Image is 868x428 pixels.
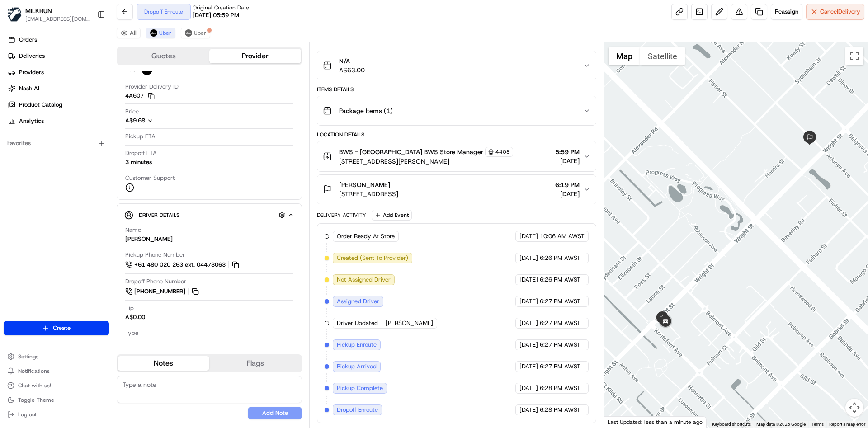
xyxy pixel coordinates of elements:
span: Product Catalog [19,101,62,109]
span: Pickup Phone Number [125,251,185,259]
button: Notifications [4,365,109,377]
span: Pickup Arrived [337,362,377,371]
span: Tip [125,304,134,312]
span: 6:27 PM AWST [540,362,580,371]
button: Package Items (1) [317,96,595,125]
span: A$9.68 [125,117,145,124]
span: A$63.00 [339,66,365,75]
button: Uber [181,28,210,38]
span: Assigned Driver [337,297,379,306]
span: Dropoff Enroute [337,406,378,414]
span: BWS - [GEOGRAPHIC_DATA] BWS Store Manager [339,147,483,156]
button: Keyboard shortcuts [712,421,751,428]
a: [PHONE_NUMBER] [125,287,200,296]
img: uber-new-logo.jpeg [150,29,157,37]
span: 6:27 PM AWST [540,341,580,349]
a: Open this area in Google Maps (opens a new window) [606,416,636,428]
span: Pickup Enroute [337,341,377,349]
span: Driver Details [139,212,179,219]
div: car [125,338,134,346]
button: Notes [118,356,209,371]
span: Settings [18,353,38,360]
span: Driver Updated [337,319,378,327]
span: Package Items ( 1 ) [339,106,392,115]
span: +61 480 020 263 ext. 04473063 [134,261,226,269]
button: Uber [146,28,175,38]
button: MILKRUN [25,6,52,15]
div: [PERSON_NAME] [125,235,173,243]
button: Show street map [609,47,640,65]
a: Providers [4,65,113,80]
a: +61 480 020 263 ext. 04473063 [125,260,241,270]
div: 2 [656,313,675,331]
div: Last Updated: less than a minute ago [604,416,707,428]
span: Created (Sent To Provider) [337,254,408,262]
span: [DATE] [519,406,538,414]
span: Order Ready At Store [337,232,395,240]
span: [DATE] [519,297,538,306]
div: A$0.00 [125,313,145,321]
span: Toggle Theme [18,396,54,404]
span: 6:28 PM AWST [540,384,580,392]
span: [DATE] [519,232,538,240]
span: Price [125,108,139,116]
span: 6:19 PM [555,180,580,189]
span: Create [53,324,71,332]
a: Nash AI [4,81,113,96]
span: [DATE] [519,276,538,284]
span: Analytics [19,117,44,125]
button: Toggle fullscreen view [845,47,863,65]
button: Log out [4,408,109,421]
button: Chat with us! [4,379,109,392]
button: All [117,28,141,38]
img: MILKRUN [7,7,22,22]
button: [EMAIL_ADDRESS][DOMAIN_NAME] [25,15,90,23]
button: [PERSON_NAME][STREET_ADDRESS]6:19 PM[DATE] [317,175,595,204]
span: [DATE] [555,156,580,165]
span: 6:26 PM AWST [540,254,580,262]
span: [DATE] [519,319,538,327]
span: N/A [339,56,365,66]
span: Deliveries [19,52,45,60]
span: [DATE] 05:59 PM [193,11,239,19]
a: Deliveries [4,49,113,63]
span: 6:28 PM AWST [540,406,580,414]
a: Report a map error [829,422,865,427]
span: Uber [194,29,206,37]
a: Orders [4,33,113,47]
div: Items Details [317,86,596,93]
span: Cancel Delivery [820,8,860,16]
span: Original Creation Date [193,4,249,11]
button: Settings [4,350,109,363]
span: Customer Support [125,174,175,182]
span: Not Assigned Driver [337,276,391,284]
button: Toggle Theme [4,394,109,406]
button: MILKRUNMILKRUN[EMAIL_ADDRESS][DOMAIN_NAME] [4,4,94,25]
button: Reassign [771,4,802,20]
span: Pickup Complete [337,384,383,392]
img: Google [606,416,636,428]
div: Delivery Activity [317,212,366,219]
a: Analytics [4,114,113,128]
a: Terms (opens in new tab) [811,422,824,427]
button: 4A607 [125,92,155,100]
span: Reassign [775,8,798,16]
div: Location Details [317,131,596,138]
a: Product Catalog [4,98,113,112]
span: [STREET_ADDRESS][PERSON_NAME] [339,157,513,166]
span: Name [125,226,141,234]
span: Chat with us! [18,382,51,389]
span: [DATE] [519,254,538,262]
span: Map data ©2025 Google [756,422,806,427]
span: [DATE] [555,189,580,198]
button: Map camera controls [845,399,863,417]
button: Quotes [118,49,209,63]
span: [DATE] [519,384,538,392]
span: [PHONE_NUMBER] [134,287,185,296]
span: Log out [18,411,37,418]
img: uber-new-logo.jpeg [185,29,192,37]
button: Show satellite imagery [640,47,685,65]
